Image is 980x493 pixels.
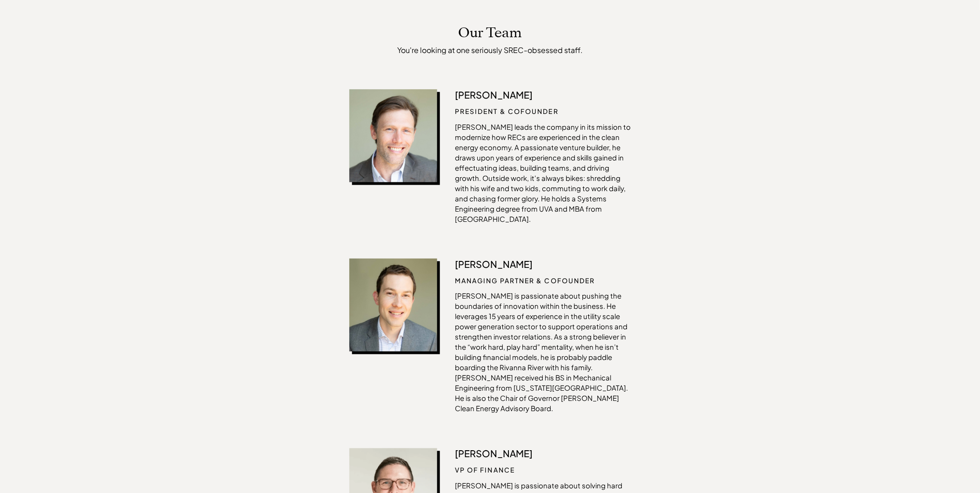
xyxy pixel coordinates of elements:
p: [PERSON_NAME] leads the company in its mission to modernize how RECs are experienced in the clean... [455,122,631,224]
p: managing partner & cofounder [455,275,631,286]
p: Our Team [458,25,522,41]
p: [PERSON_NAME] [455,259,631,270]
p: VP of Finance [455,465,631,475]
p: You're looking at one seriously SREC-obsessed staff. [349,46,631,54]
p: [PERSON_NAME] [455,89,631,100]
p: [PERSON_NAME] [455,448,631,460]
p: [PERSON_NAME] is passionate about pushing the boundaries of innovation within the business. He le... [455,291,631,414]
p: President & Cofounder [455,106,631,116]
